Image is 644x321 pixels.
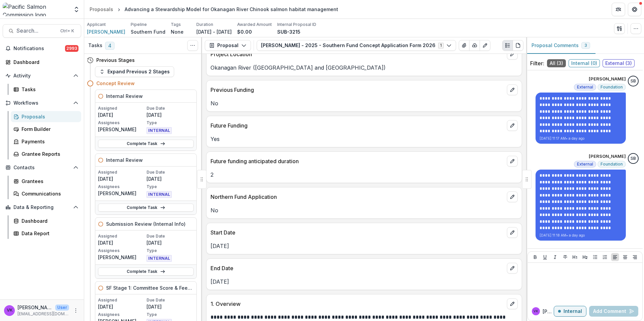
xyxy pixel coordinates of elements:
button: Open Workflows [3,98,81,108]
p: [DATE] [211,278,518,286]
a: Payments [11,136,81,147]
p: [DATE] [147,175,194,182]
button: Notifications2993 [3,43,81,54]
span: Contacts [13,165,70,171]
p: Duration [196,22,213,28]
a: Grantee Reports [11,148,81,159]
span: Notifications [13,46,65,51]
a: Tasks [11,84,81,95]
p: Previous Funding [211,86,504,94]
p: Assignees [98,184,145,190]
button: Add Comment [589,306,638,317]
p: [DATE] [98,111,145,118]
p: Southern Fund [131,28,165,35]
p: Start Date [211,228,504,237]
span: External ( 3 ) [603,59,635,67]
p: No [211,99,518,107]
p: Due Date [147,233,194,239]
button: Open Data & Reporting [3,202,81,213]
span: External [577,162,593,167]
a: Form Builder [11,123,81,135]
p: User [55,305,69,311]
a: [PERSON_NAME] [87,28,125,35]
button: edit [507,191,518,202]
p: Internal Proposal ID [277,22,316,28]
p: [PERSON_NAME] [543,308,554,315]
p: Assigned [98,105,145,111]
div: Advancing a Stewardship Model for Okanagan River Chinook salmon habitat management [125,6,338,13]
button: Partners [612,3,625,16]
button: More [72,307,80,315]
h5: SF Stage 1: Committee Score & Feedback [106,284,194,291]
h5: Internal Review [106,156,143,164]
h5: Internal Review [106,93,143,100]
span: Internal ( 0 ) [569,59,600,67]
p: Assignees [98,120,145,126]
div: Grantee Reports [22,150,76,157]
button: edit [507,49,518,60]
button: Align Right [631,253,639,261]
button: Toggle View Cancelled Tasks [187,40,198,51]
a: Complete Task [98,267,194,276]
button: Open entity switcher [72,3,81,16]
img: Pacific Salmon Commission logo [3,3,69,16]
p: [DATE] [147,303,194,310]
a: Data Report [11,228,81,239]
button: Bullet List [591,253,599,261]
p: $0.00 [237,28,252,35]
p: Type [147,312,194,318]
button: Plaintext view [502,40,513,51]
button: Italicize [551,253,559,261]
span: Foundation [601,85,623,90]
a: Proposals [87,4,116,14]
p: [EMAIL_ADDRESS][DOMAIN_NAME] [18,311,69,317]
button: edit [507,84,518,95]
p: [DATE] 11:17 AM • a day ago [540,136,622,141]
button: Open Activity [3,70,81,81]
button: Open Contacts [3,162,81,173]
button: Expand Previous 2 Stages [95,66,174,77]
div: Payments [22,138,76,145]
p: [DATE] [147,239,194,246]
div: Data Report [22,230,76,237]
a: Complete Task [98,140,194,148]
span: Activity [13,73,70,79]
p: [DATE] [211,242,518,250]
p: Okanagan River ([GEOGRAPHIC_DATA] and [GEOGRAPHIC_DATA]) [211,64,518,72]
p: Future Funding [211,121,504,130]
a: Grantees [11,176,81,187]
p: Type [147,248,194,254]
p: Due Date [147,169,194,175]
a: Dashboard [11,215,81,226]
p: [PERSON_NAME] [98,254,145,261]
p: Due Date [147,105,194,111]
button: Underline [541,253,549,261]
button: edit [507,263,518,274]
div: Sascha Bendt [631,79,636,83]
p: Assignees [98,248,145,254]
button: edit [507,156,518,167]
div: Proposals [90,6,113,13]
p: [DATE] [98,303,145,310]
span: Search... [17,28,56,34]
p: [PERSON_NAME] [589,153,626,160]
button: Align Left [611,253,619,261]
p: Due Date [147,297,194,303]
span: 3 [584,43,587,48]
span: INTERNAL [147,127,172,134]
div: Dashboard [22,217,76,224]
p: Assigned [98,233,145,239]
p: [DATE] [98,175,145,182]
button: Ordered List [601,253,609,261]
button: Internal [554,306,586,317]
div: Tasks [22,86,76,93]
p: Northern Fund Application [211,193,504,201]
div: Grantees [22,178,76,185]
div: Victor Keong [534,310,538,313]
button: Strike [561,253,569,261]
p: Assignees [98,312,145,318]
span: 2993 [65,45,78,52]
p: Future funding anticipated duration [211,157,504,165]
div: Ctrl + K [59,27,75,35]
